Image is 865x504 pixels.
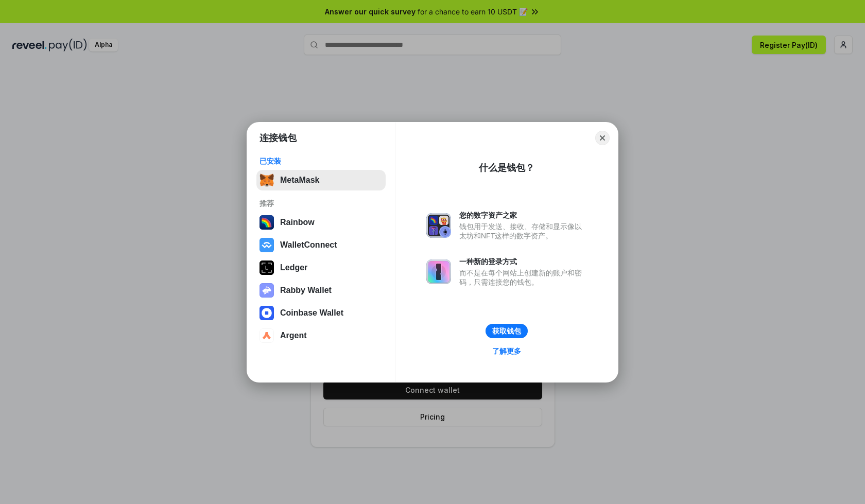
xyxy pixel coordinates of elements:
[259,157,383,166] div: 已安装
[459,222,587,240] div: 钱包用于发送、接收、存储和显示像以太坊和NFT这样的数字资产。
[259,199,383,208] div: 推荐
[486,344,527,358] a: 了解更多
[256,280,386,301] button: Rabby Wallet
[280,263,307,272] div: Ledger
[259,283,274,298] img: svg+xml,%3Csvg%20xmlns%3D%22http%3A%2F%2Fwww.w3.org%2F2000%2Fsvg%22%20fill%3D%22none%22%20viewBox...
[280,286,332,295] div: Rabby Wallet
[256,170,386,190] button: MetaMask
[492,326,521,336] div: 获取钱包
[479,162,534,174] div: 什么是钱包？
[256,303,386,323] button: Coinbase Wallet
[280,240,337,250] div: WalletConnect
[280,331,307,340] div: Argent
[595,131,610,145] button: Close
[259,173,274,187] img: svg+xml,%3Csvg%20fill%3D%22none%22%20height%3D%2233%22%20viewBox%3D%220%200%2035%2033%22%20width%...
[280,176,319,185] div: MetaMask
[259,238,274,252] img: svg+xml,%3Csvg%20width%3D%2228%22%20height%3D%2228%22%20viewBox%3D%220%200%2028%2028%22%20fill%3D...
[280,308,343,318] div: Coinbase Wallet
[459,268,587,287] div: 而不是在每个网站上创建新的账户和密码，只需连接您的钱包。
[486,324,528,338] button: 获取钱包
[256,235,386,255] button: WalletConnect
[259,306,274,320] img: svg+xml,%3Csvg%20width%3D%2228%22%20height%3D%2228%22%20viewBox%3D%220%200%2028%2028%22%20fill%3D...
[492,346,521,356] div: 了解更多
[259,215,274,230] img: svg+xml,%3Csvg%20width%3D%22120%22%20height%3D%22120%22%20viewBox%3D%220%200%20120%20120%22%20fil...
[259,260,274,275] img: svg+xml,%3Csvg%20xmlns%3D%22http%3A%2F%2Fwww.w3.org%2F2000%2Fsvg%22%20width%3D%2228%22%20height%3...
[426,259,451,284] img: svg+xml,%3Csvg%20xmlns%3D%22http%3A%2F%2Fwww.w3.org%2F2000%2Fsvg%22%20fill%3D%22none%22%20viewBox...
[256,212,386,233] button: Rainbow
[459,257,587,266] div: 一种新的登录方式
[259,328,274,343] img: svg+xml,%3Csvg%20width%3D%2228%22%20height%3D%2228%22%20viewBox%3D%220%200%2028%2028%22%20fill%3D...
[426,213,451,238] img: svg+xml,%3Csvg%20xmlns%3D%22http%3A%2F%2Fwww.w3.org%2F2000%2Fsvg%22%20fill%3D%22none%22%20viewBox...
[459,211,587,220] div: 您的数字资产之家
[256,257,386,278] button: Ledger
[280,218,315,227] div: Rainbow
[256,325,386,346] button: Argent
[259,132,297,144] h1: 连接钱包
